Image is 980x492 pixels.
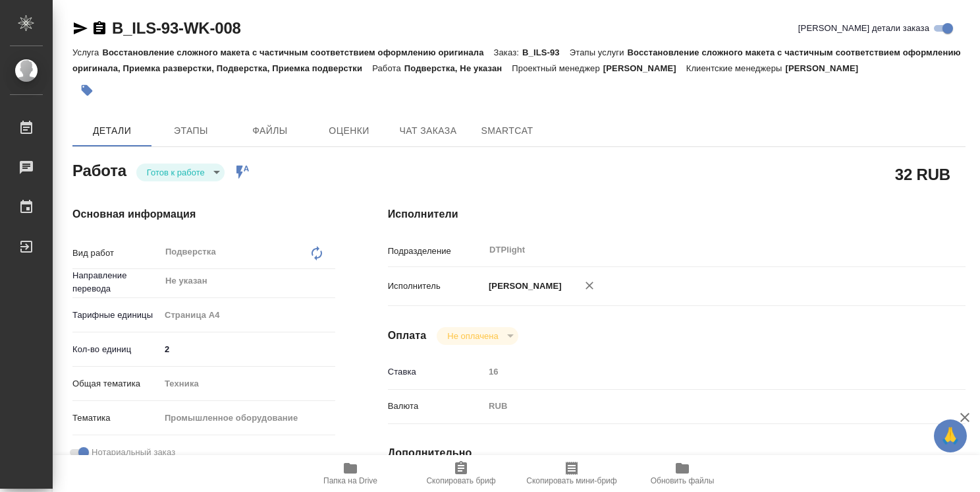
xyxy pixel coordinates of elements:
[80,123,144,139] span: Детали
[570,47,628,57] p: Этапы услуги
[512,63,603,73] p: Проектный менеджер
[72,20,88,36] button: Скопировать ссылку для ЯМессенджера
[72,76,101,105] button: Добавить тэг
[798,22,929,35] span: [PERSON_NAME] детали заказа
[72,158,126,181] h2: Работа
[651,476,715,485] span: Обновить файлы
[785,63,868,73] p: [PERSON_NAME]
[484,280,562,293] p: [PERSON_NAME]
[72,309,160,322] p: Тарифные единицы
[388,206,966,222] h4: Исполнители
[627,455,738,492] button: Обновить файлы
[426,476,495,485] span: Скопировать бриф
[72,47,102,57] p: Услуга
[238,123,302,139] span: Файлы
[102,47,493,57] p: Восстановление сложного макета с частичным соответствием оформлению оригинала
[72,269,160,295] p: Направление перевода
[494,47,522,57] p: Заказ:
[159,123,223,139] span: Этапы
[522,47,570,57] p: B_ILS-93
[388,400,484,413] p: Валюта
[603,63,686,73] p: [PERSON_NAME]
[323,476,377,485] span: Папка на Drive
[388,280,484,293] p: Исполнитель
[92,20,107,36] button: Скопировать ссылку
[443,330,502,342] button: Не оплачена
[72,247,160,260] p: Вид работ
[72,206,335,222] h4: Основная информация
[160,373,335,395] div: Техника
[160,340,335,359] input: ✎ Введи что-нибудь
[476,123,539,139] span: SmartCat
[388,328,427,344] h4: Оплата
[72,412,160,425] p: Тематика
[388,245,484,258] p: Подразделение
[388,365,484,379] p: Ставка
[895,163,950,185] h2: 32 RUB
[526,476,616,485] span: Скопировать мини-бриф
[396,123,460,139] span: Чат заказа
[92,446,175,459] span: Нотариальный заказ
[484,362,917,381] input: Пустое поле
[404,63,512,73] p: Подверстка, Не указан
[406,455,516,492] button: Скопировать бриф
[686,63,786,73] p: Клиентские менеджеры
[939,422,962,450] span: 🙏
[575,271,604,300] button: Удалить исполнителя
[295,455,406,492] button: Папка на Drive
[388,445,966,461] h4: Дополнительно
[72,377,160,390] p: Общая тематика
[516,455,627,492] button: Скопировать мини-бриф
[112,19,241,37] a: B_ILS-93-WK-008
[484,395,917,417] div: RUB
[160,407,335,429] div: Промышленное оборудование
[143,167,209,178] button: Готов к работе
[934,419,967,452] button: 🙏
[372,63,404,73] p: Работа
[317,123,381,139] span: Оценки
[160,304,335,326] div: Страница А4
[72,343,160,356] p: Кол-во единиц
[437,327,518,345] div: Готов к работе
[136,164,225,181] div: Готов к работе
